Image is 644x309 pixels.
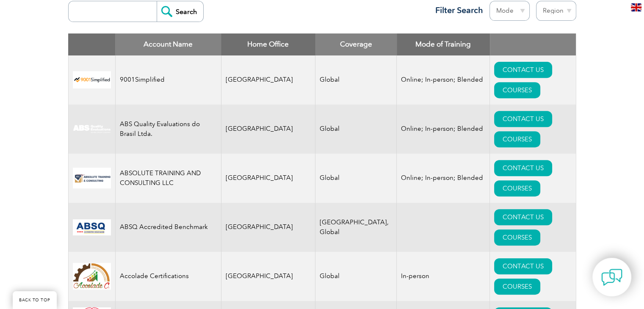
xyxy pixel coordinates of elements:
[397,105,490,154] td: Online; In-person; Blended
[494,62,552,78] a: CONTACT US
[494,111,552,127] a: CONTACT US
[221,252,315,301] td: [GEOGRAPHIC_DATA]
[73,168,111,188] img: 16e092f6-eadd-ed11-a7c6-00224814fd52-logo.png
[73,263,111,290] img: 1a94dd1a-69dd-eb11-bacb-002248159486-logo.jpg
[397,252,490,301] td: In-person
[73,71,111,88] img: 37c9c059-616f-eb11-a812-002248153038-logo.png
[397,55,490,105] td: Online; In-person; Blended
[221,55,315,105] td: [GEOGRAPHIC_DATA]
[490,33,576,55] th: : activate to sort column ascending
[115,55,221,105] td: 9001Simplified
[221,105,315,154] td: [GEOGRAPHIC_DATA]
[494,229,540,246] a: COURSES
[397,154,490,203] td: Online; In-person; Blended
[494,82,540,98] a: COURSES
[315,252,397,301] td: Global
[157,1,203,22] input: Search
[115,105,221,154] td: ABS Quality Evaluations do Brasil Ltda.
[631,3,641,11] img: en
[494,160,552,176] a: CONTACT US
[221,203,315,252] td: [GEOGRAPHIC_DATA]
[494,258,552,274] a: CONTACT US
[315,55,397,105] td: Global
[221,33,315,55] th: Home Office: activate to sort column ascending
[13,291,57,309] a: BACK TO TOP
[397,33,490,55] th: Mode of Training: activate to sort column ascending
[601,267,622,288] img: contact-chat.png
[494,279,540,295] a: COURSES
[115,33,221,55] th: Account Name: activate to sort column descending
[494,131,540,147] a: COURSES
[221,154,315,203] td: [GEOGRAPHIC_DATA]
[115,252,221,301] td: Accolade Certifications
[315,203,397,252] td: [GEOGRAPHIC_DATA], Global
[430,5,483,16] h3: Filter Search
[73,219,111,235] img: cc24547b-a6e0-e911-a812-000d3a795b83-logo.png
[73,124,111,134] img: c92924ac-d9bc-ea11-a814-000d3a79823d-logo.jpg
[315,33,397,55] th: Coverage: activate to sort column ascending
[494,209,552,225] a: CONTACT US
[315,105,397,154] td: Global
[494,180,540,196] a: COURSES
[315,154,397,203] td: Global
[115,203,221,252] td: ABSQ Accredited Benchmark
[115,154,221,203] td: ABSOLUTE TRAINING AND CONSULTING LLC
